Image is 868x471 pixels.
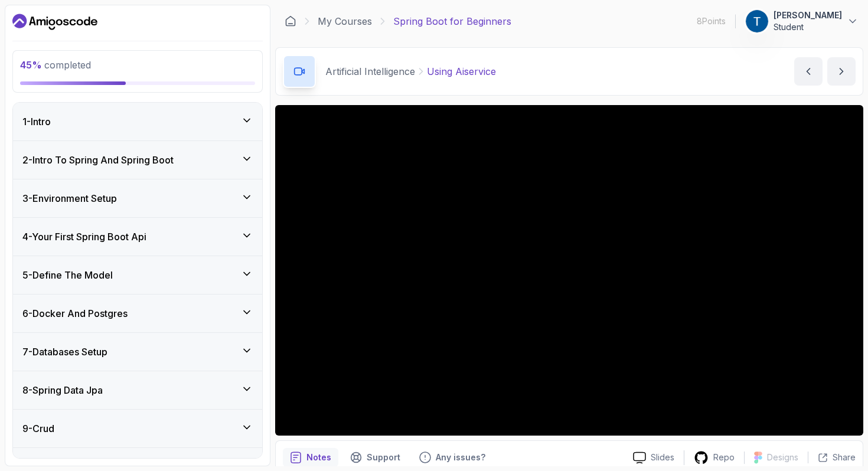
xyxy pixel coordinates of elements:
[22,191,117,205] h3: 3 - Environment Setup
[22,153,174,167] h3: 2 - Intro To Spring And Spring Boot
[827,57,856,86] button: next content
[22,383,103,397] h3: 8 - Spring Data Jpa
[13,218,262,256] button: 4-Your First Spring Boot Api
[774,9,842,21] p: [PERSON_NAME]
[367,452,400,463] p: Support
[13,256,262,294] button: 5-Define The Model
[13,295,262,332] button: 6-Docker And Postgres
[22,421,54,436] h3: 9 - Crud
[713,452,735,463] p: Repo
[22,345,107,359] h3: 7 - Databases Setup
[22,268,113,282] h3: 5 - Define The Model
[651,452,674,463] p: Slides
[624,452,684,464] a: Slides
[325,64,415,78] p: Artificial Intelligence
[22,115,51,129] h3: 1 - Intro
[22,306,128,320] h3: 6 - Docker And Postgres
[12,12,97,31] a: Dashboard
[427,64,496,78] p: Using Aiservice
[436,452,485,463] p: Any issues?
[684,450,744,465] a: Repo
[393,14,511,28] p: Spring Boot for Beginners
[808,452,856,463] button: Share
[283,448,338,467] button: notes button
[318,14,372,28] a: My Courses
[13,141,262,179] button: 2-Intro To Spring And Spring Boot
[13,371,262,409] button: 8-Spring Data Jpa
[697,15,726,27] p: 8 Points
[794,57,823,86] button: previous content
[767,452,798,463] p: Designs
[412,448,492,467] button: Feedback button
[20,59,91,71] span: completed
[795,397,868,453] iframe: chat widget
[746,10,768,32] img: user profile image
[745,9,859,33] button: user profile image[PERSON_NAME]Student
[13,179,262,217] button: 3-Environment Setup
[275,105,863,436] iframe: To enrich screen reader interactions, please activate Accessibility in Grammarly extension settings
[13,103,262,140] button: 1-Intro
[13,333,262,371] button: 7-Databases Setup
[306,452,331,463] p: Notes
[774,21,842,33] p: Student
[20,59,42,71] span: 45 %
[343,448,407,467] button: Support button
[22,230,146,244] h3: 4 - Your First Spring Boot Api
[13,410,262,447] button: 9-Crud
[285,15,296,27] a: Dashboard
